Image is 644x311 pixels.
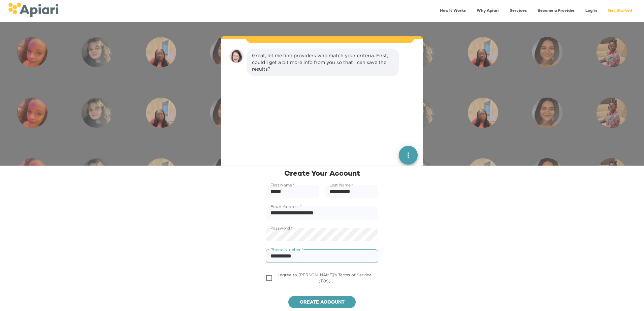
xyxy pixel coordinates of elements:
[278,273,372,283] span: I agree to [PERSON_NAME]'s
[319,273,372,283] a: Terms of Service (TOS)
[604,4,636,18] a: Get Started
[229,48,244,63] img: amy.37686e0395c82528988e.png
[288,296,356,309] button: Create account
[436,4,470,18] a: How It Works
[473,4,503,18] a: Why Apiari
[252,52,394,72] div: Great, let me find providers who match your criteria. First, could I get a bit more info from you...
[506,4,531,18] a: Services
[399,146,418,165] button: quick menu
[534,4,579,18] a: Become a Provider
[581,4,601,18] a: Log In
[294,299,350,307] span: Create account
[8,3,58,17] img: logo
[266,169,378,179] div: Create Your Account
